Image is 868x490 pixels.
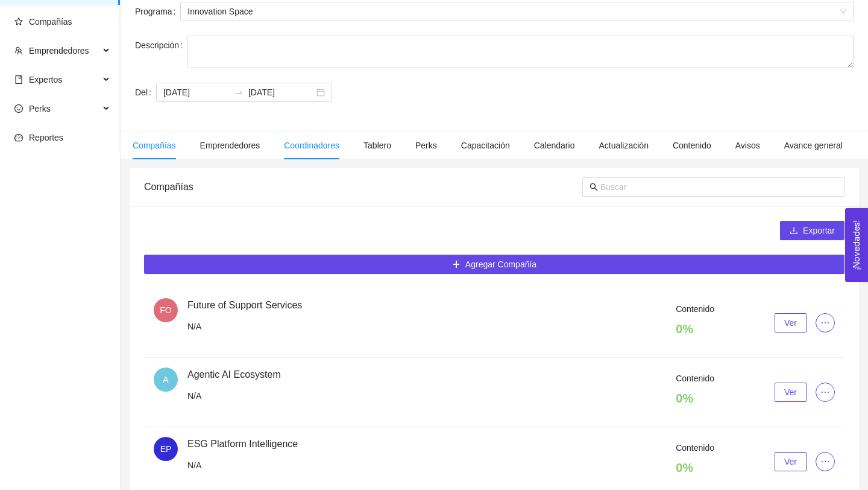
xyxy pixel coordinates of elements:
[845,208,868,282] button: Open Feedback Widget
[29,46,89,56] span: Emprendedores
[14,133,23,142] span: dashboard
[163,367,168,392] span: A
[816,313,835,332] button: ellipsis
[775,383,807,402] button: Ver
[135,36,187,55] label: Descripción
[790,226,798,236] span: download
[676,304,714,314] span: Contenido
[599,141,649,150] span: Actualización
[465,258,536,271] span: Agregar Compañía
[775,452,807,471] button: Ver
[461,141,510,150] span: Capacitación
[534,141,575,150] span: Calendario
[29,133,63,142] span: Reportes
[163,86,229,99] input: Del:
[144,255,844,274] button: plusAgregar Compañía
[248,86,314,99] input: Fecha final
[14,104,23,113] span: smile
[234,87,244,97] span: to
[780,221,844,240] button: downloadExportar
[187,36,854,68] textarea: Descripción
[784,386,797,399] span: Ver
[784,141,843,150] span: Avance general
[452,260,461,270] span: plus
[784,455,797,468] span: Ver
[133,141,176,150] span: Compañías
[14,46,23,55] span: team
[234,87,244,97] span: swap-right
[284,141,339,150] span: Coordinadores
[187,300,302,310] span: Future of Support Services
[144,170,582,204] div: Compañías
[363,141,391,150] span: Tablero
[29,17,72,27] span: Compañías
[590,183,598,191] span: search
[816,452,835,471] button: ellipsis
[187,2,846,21] span: Innovation Space
[775,313,807,332] button: Ver
[600,180,837,194] input: Buscar
[160,437,172,461] span: EP
[200,141,260,150] span: Emprendedores
[735,141,760,150] span: Avisos
[135,2,180,21] label: Programa
[160,298,171,322] span: FO
[415,141,437,150] span: Perks
[676,459,714,476] h4: 0 %
[816,457,834,466] span: ellipsis
[816,383,835,402] button: ellipsis
[676,374,714,383] span: Contenido
[29,75,62,84] span: Expertos
[676,320,714,337] h4: 0 %
[673,141,711,150] span: Contenido
[803,224,835,237] span: Exportar
[135,83,156,102] label: Del:
[187,369,281,380] span: Agentic AI Ecosystem
[676,390,714,407] h4: 0 %
[676,443,714,453] span: Contenido
[14,75,23,84] span: book
[187,439,298,449] span: ESG Platform Intelligence
[816,318,834,328] span: ellipsis
[29,104,51,113] span: Perks
[14,17,23,26] span: star
[784,316,797,329] span: Ver
[816,387,834,397] span: ellipsis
